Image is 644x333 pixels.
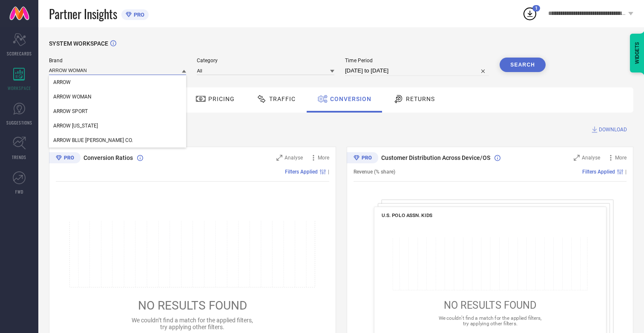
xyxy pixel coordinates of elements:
span: SUGGESTIONS [6,119,32,126]
span: TRENDS [12,154,26,160]
div: Premium [49,152,80,165]
div: Open download list [522,6,538,21]
span: Revenue (% share) [354,169,395,175]
div: ARROW NEW YORK [49,119,186,133]
svg: Zoom [276,155,282,161]
span: Conversion Ratios [83,154,133,161]
div: Premium [347,152,378,165]
span: U.S. POLO ASSN. KIDS [381,212,432,218]
span: ARROW SPORT [53,108,88,114]
span: ARROW [53,79,71,85]
span: We couldn’t find a match for the applied filters, try applying other filters. [438,315,541,327]
span: ARROW [US_STATE] [53,123,98,129]
span: Pricing [208,96,235,102]
span: Filters Applied [582,169,615,175]
span: ARROW BLUE [PERSON_NAME] CO. [53,137,133,143]
span: Conversion [330,96,371,102]
span: We couldn’t find a match for the applied filters, try applying other filters. [132,317,253,330]
span: Partner Insights [49,5,117,23]
span: ARROW WOMAN [53,94,92,100]
span: Traffic [269,96,296,102]
span: 1 [535,6,538,11]
span: WORKSPACE [8,85,31,91]
div: ARROW WOMAN [49,90,186,104]
span: DOWNLOAD [599,125,627,134]
span: Time Period [345,58,489,64]
span: More [615,155,627,161]
span: NO RESULTS FOUND [443,299,536,311]
span: | [328,169,329,175]
span: PRO [132,12,144,18]
span: Analyse [582,155,600,161]
span: | [625,169,627,175]
span: FWD [15,188,23,195]
span: NO RESULTS FOUND [138,298,247,313]
span: Category [197,58,334,64]
div: ARROW SPORT [49,104,186,119]
span: Filters Applied [285,169,318,175]
span: SCORECARDS [7,50,32,57]
span: More [318,155,329,161]
div: ARROW BLUE JEAN CO. [49,133,186,148]
span: Analyse [285,155,303,161]
span: Returns [406,96,435,102]
button: Search [500,58,546,72]
span: SYSTEM WORKSPACE [49,40,108,47]
input: Select time period [345,66,489,76]
span: Brand [49,58,186,64]
svg: Zoom [574,155,580,161]
div: ARROW [49,75,186,90]
span: Customer Distribution Across Device/OS [381,154,490,161]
